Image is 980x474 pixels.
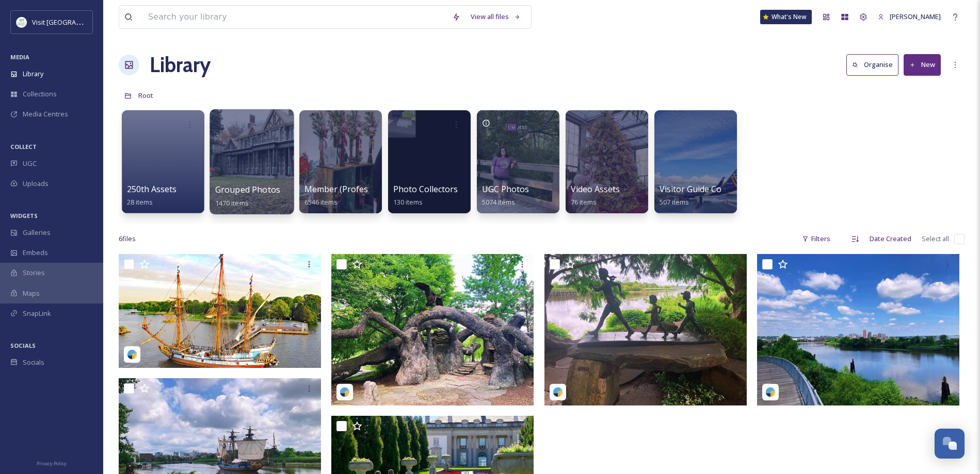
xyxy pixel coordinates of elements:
span: Grouped Photos [215,184,280,195]
a: Grouped Photos1470 items [215,185,280,208]
span: Visitor Guide Content [660,183,743,195]
a: View all files [465,7,526,27]
button: New [904,54,941,75]
span: SnapLink [23,309,51,318]
span: 250th Assets [127,183,176,195]
input: Search your library [143,6,447,28]
a: Member (Professional)6546 items [304,184,394,207]
span: Member (Professional) [304,183,394,195]
span: 1470 items [215,198,249,207]
span: UGC Photos [482,183,529,195]
span: 130 items [393,197,423,207]
span: Maps [23,289,40,298]
span: Collections [23,89,57,99]
span: 5074 items [482,197,515,207]
span: WIDGETS [10,212,38,219]
a: Video Assets76 items [571,184,620,207]
span: Media Centres [23,109,68,119]
span: Galleries [23,228,51,238]
img: jacobs_1088_07132025_18012793673768938.jpeg [544,254,747,405]
img: snapsea-logo.png [127,349,137,360]
span: 6546 items [304,197,338,207]
span: Select all [922,234,949,244]
span: Root [138,91,153,100]
img: jacobs_1088_07132025_18012793673768938.jpeg [757,254,959,405]
a: What's New [760,10,812,24]
img: download%20%281%29.jpeg [17,17,27,27]
span: Uploads [23,179,49,189]
div: Filters [797,229,836,249]
img: snapsea-logo.png [765,387,776,397]
a: UGC Photos5074 items [482,184,529,207]
a: [PERSON_NAME] [873,7,946,27]
img: snapsea-logo.png [553,387,563,397]
span: 28 items [127,197,153,207]
a: Library [150,49,211,80]
img: kalmar.nyckel_08232025_17897259633147400.jpeg [119,254,321,368]
span: 507 items [660,197,689,207]
img: jacobs_1088_07132025_18012793673768938.jpeg [331,254,534,405]
span: Stories [23,268,45,278]
span: SOCIALS [10,342,36,349]
a: Photo Collectors130 items [393,184,458,207]
span: Privacy Policy [37,460,67,467]
a: Visitor Guide Content507 items [660,184,743,207]
button: Open Chat [935,429,965,459]
span: Embeds [23,248,48,258]
span: UGC [23,159,37,168]
span: [PERSON_NAME] [890,12,941,21]
div: Date Created [864,229,917,249]
a: Privacy Policy [37,456,67,469]
a: Root [138,89,153,101]
a: 250th Assets28 items [127,184,176,207]
span: Photo Collectors [393,183,458,195]
button: Organise [846,54,898,75]
span: 6 file s [119,234,136,244]
span: 76 items [571,197,597,207]
span: Visit [GEOGRAPHIC_DATA] [32,17,112,27]
span: COLLECT [10,143,37,150]
span: Socials [23,358,44,367]
span: MEDIA [10,53,29,61]
img: snapsea-logo.png [340,387,350,397]
span: Library [23,69,43,79]
span: Video Assets [571,183,620,195]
